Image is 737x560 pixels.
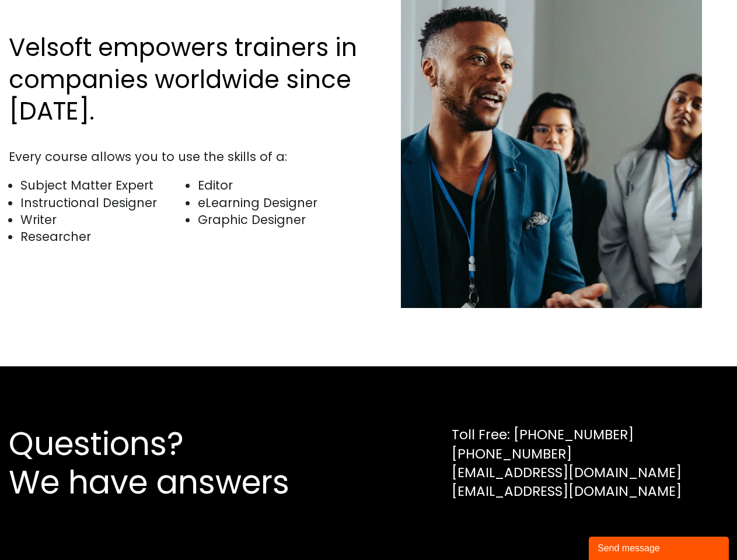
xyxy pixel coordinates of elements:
[9,32,363,128] h2: Velsoft empowers trainers in companies worldwide since [DATE].
[198,211,363,228] li: Graphic Designer
[198,194,363,211] li: eLearning Designer
[198,177,363,194] li: Editor
[452,425,682,501] div: Toll Free: [PHONE_NUMBER] [PHONE_NUMBER] [EMAIL_ADDRESS][DOMAIN_NAME] [EMAIL_ADDRESS][DOMAIN_NAME]
[9,425,331,502] h2: Questions? We have answers
[20,177,186,194] li: Subject Matter Expert
[20,228,186,245] li: Researcher
[20,194,186,211] li: Instructional Designer
[9,148,363,165] div: Every course allows you to use the skills of a:
[589,534,731,560] iframe: chat widget
[20,211,186,228] li: Writer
